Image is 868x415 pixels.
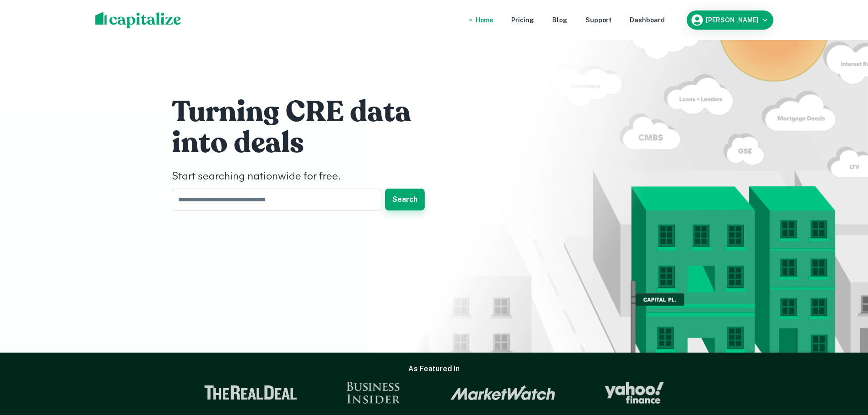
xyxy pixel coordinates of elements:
[476,15,493,25] a: Home
[552,15,567,25] a: Blog
[408,364,460,374] h6: As Featured In
[706,17,759,23] h6: [PERSON_NAME]
[346,382,401,404] img: Business Insider
[630,15,665,25] a: Dashboard
[450,385,555,400] img: Market Watch
[95,12,181,28] img: capitalize-logo.png
[204,385,297,400] img: The Real Deal
[172,94,445,130] h1: Turning CRE data
[687,10,773,30] button: [PERSON_NAME]
[586,15,611,25] a: Support
[605,382,664,404] img: Yahoo Finance
[822,313,868,357] iframe: Chat Widget
[511,15,534,25] a: Pricing
[172,125,445,161] h1: into deals
[172,169,445,185] h4: Start searching nationwide for free.
[385,189,425,210] button: Search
